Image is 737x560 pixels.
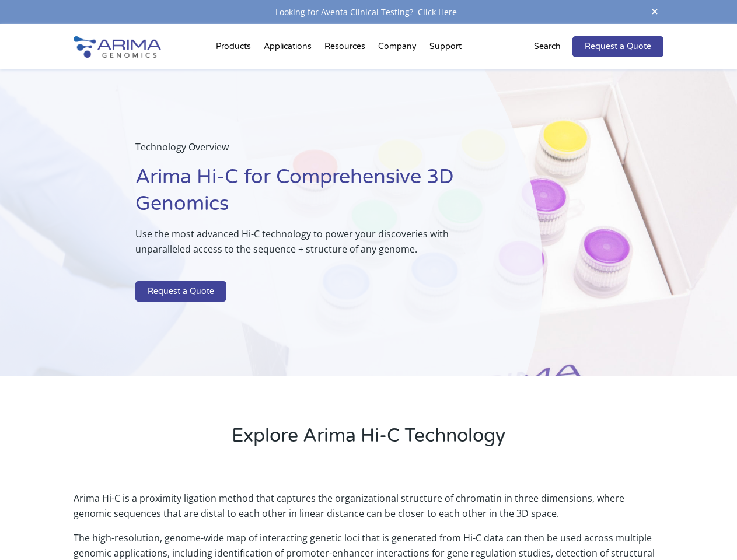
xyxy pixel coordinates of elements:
img: Arima-Genomics-logo [74,36,161,58]
a: Request a Quote [135,281,226,302]
a: Request a Quote [572,36,663,57]
p: Technology Overview [135,139,484,164]
p: Arima Hi-C is a proximity ligation method that captures the organizational structure of chromatin... [74,491,663,530]
h1: Arima Hi-C for Comprehensive 3D Genomics [135,164,484,226]
div: Looking for Aventa Clinical Testing? [74,5,663,20]
h2: Explore Arima Hi-C Technology [74,423,663,458]
p: Search [534,39,561,54]
p: Use the most advanced Hi-C technology to power your discoveries with unparalleled access to the s... [135,226,484,266]
a: Click Here [413,6,462,17]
